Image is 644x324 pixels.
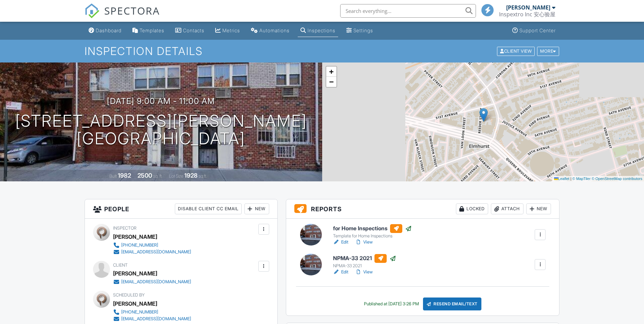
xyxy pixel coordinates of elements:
[113,249,191,255] a: [EMAIL_ADDRESS][DOMAIN_NAME]
[308,28,335,33] div: Inspections
[86,24,124,37] a: Dashboard
[244,203,269,214] div: New
[333,254,396,269] a: NPMA-33 2021 NPMA-33 2021
[175,203,242,214] div: Disable Client CC Email
[85,45,560,57] h1: Inspection Details
[499,11,555,18] div: Inspextro Inc 安心验屋
[329,67,333,76] span: +
[333,269,348,275] a: Edit
[107,96,215,106] h3: [DATE] 9:00 am - 11:00 am
[121,309,158,315] div: [PHONE_NUMBER]
[213,24,243,37] a: Metrics
[333,239,348,246] a: Edit
[113,299,157,309] div: [PERSON_NAME]
[497,47,535,56] div: Client View
[121,316,191,322] div: [EMAIL_ADDRESS][DOMAIN_NAME]
[423,298,481,310] div: Resend Email/Text
[85,9,160,23] a: SPECTORA
[340,4,476,18] input: Search everything...
[96,28,122,33] div: Dashboard
[353,28,373,33] div: Settings
[506,4,550,11] div: [PERSON_NAME]
[121,279,191,285] div: [EMAIL_ADDRESS][DOMAIN_NAME]
[570,177,571,181] span: |
[344,24,376,37] a: Settings
[537,47,559,56] div: More
[113,268,157,278] div: [PERSON_NAME]
[199,174,207,179] span: sq.ft.
[113,226,136,231] span: Inspector
[85,3,99,18] img: The Best Home Inspection Software - Spectora
[113,292,145,298] span: Scheduled By
[333,224,412,233] h6: for Home Inspections
[172,24,207,37] a: Contacts
[113,263,128,268] span: Client
[333,263,396,269] div: NPMA-33 2021
[137,172,152,179] div: 2500
[355,239,373,246] a: View
[153,174,163,179] span: sq. ft.
[456,203,488,214] div: Locked
[169,174,183,179] span: Lot Size
[113,309,191,316] a: [PHONE_NUMBER]
[109,174,117,179] span: Built
[326,67,336,77] a: Zoom in
[113,232,157,242] div: [PERSON_NAME]
[130,24,167,37] a: Templates
[118,172,131,179] div: 1982
[121,242,158,248] div: [PHONE_NUMBER]
[333,233,412,239] div: Template for Home Inspections
[113,316,191,322] a: [EMAIL_ADDRESS][DOMAIN_NAME]
[286,199,559,219] h3: Reports
[326,77,336,87] a: Zoom out
[113,278,191,285] a: [EMAIL_ADDRESS][DOMAIN_NAME]
[333,254,396,263] h6: NPMA-33 2021
[222,28,240,33] div: Metrics
[298,24,338,37] a: Inspections
[364,301,419,307] div: Published at [DATE] 3:26 PM
[248,24,292,37] a: Automations (Basic)
[479,108,488,122] img: Marker
[526,203,551,214] div: New
[15,112,307,148] h1: [STREET_ADDRESS][PERSON_NAME] [GEOGRAPHIC_DATA]
[113,242,191,249] a: [PHONE_NUMBER]
[184,172,198,179] div: 1928
[104,3,160,18] span: SPECTORA
[183,28,204,33] div: Contacts
[121,249,191,255] div: [EMAIL_ADDRESS][DOMAIN_NAME]
[510,24,558,37] a: Support Center
[592,177,642,181] a: © OpenStreetMap contributors
[355,269,373,275] a: View
[259,28,290,33] div: Automations
[329,77,333,86] span: −
[496,48,536,53] a: Client View
[491,203,523,214] div: Attach
[140,28,164,33] div: Templates
[554,177,569,181] a: Leaflet
[333,224,412,239] a: for Home Inspections Template for Home Inspections
[572,177,591,181] a: © MapTiler
[85,199,277,219] h3: People
[519,28,556,33] div: Support Center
